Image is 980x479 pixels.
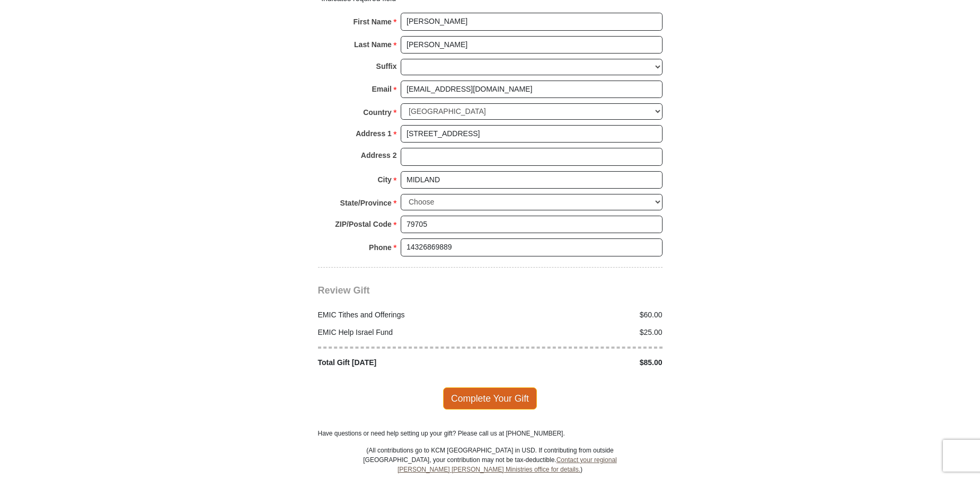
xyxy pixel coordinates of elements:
[312,357,490,368] div: Total Gift [DATE]
[490,327,668,338] div: $25.00
[398,456,617,473] a: Contact your regional [PERSON_NAME] [PERSON_NAME] Ministries office for details.
[340,196,392,210] strong: State/Province
[354,37,392,52] strong: Last Name
[318,429,663,438] p: Have questions or need help setting up your gift? Please call us at [PHONE_NUMBER].
[354,14,392,29] strong: First Name
[363,105,392,120] strong: Country
[335,217,392,232] strong: ZIP/Postal Code
[377,172,391,187] strong: City
[372,82,392,96] strong: Email
[376,59,397,74] strong: Suffix
[369,240,392,255] strong: Phone
[312,327,490,338] div: EMIC Help Israel Fund
[490,309,668,321] div: $60.00
[490,357,668,368] div: $85.00
[318,285,370,296] span: Review Gift
[443,387,537,410] span: Complete Your Gift
[312,309,490,321] div: EMIC Tithes and Offerings
[361,148,397,163] strong: Address 2
[356,126,392,141] strong: Address 1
